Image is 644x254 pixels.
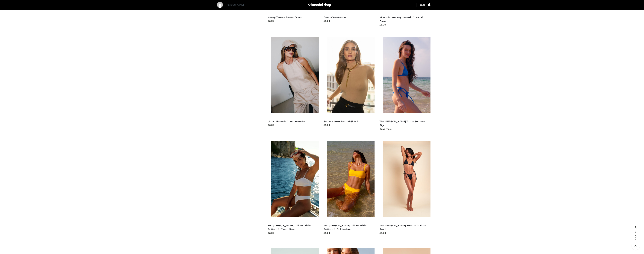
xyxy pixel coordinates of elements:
[268,224,311,231] a: The [PERSON_NAME] "Allure" Bikini Bottom in Cloud Nine
[268,120,305,123] a: Urban Neutrals Coordinate Set
[379,23,431,26] div: £5.00
[324,224,367,231] a: The [PERSON_NAME] "Allure" Bikini Bottom in Golden Hour
[307,2,332,8] img: Schmodel Admin 964
[226,4,244,12] a: [PERSON_NAME]
[379,128,392,130] a: Read more
[379,16,423,23] a: Monochrome Asymmetric Cocktail Dress
[379,120,425,127] a: The [PERSON_NAME] Top in Summer Sky
[324,19,375,23] div: £5.00
[379,231,431,235] div: £5.00
[324,123,375,127] div: £5.00
[268,231,319,235] div: £5.00
[268,123,319,127] div: £5.00
[268,19,319,23] div: £5.00
[379,224,427,231] a: The [PERSON_NAME] Bottom in Black Sand
[420,4,421,6] span: £
[268,16,302,19] a: Mossy Terrace Tweed Dress
[632,232,640,240] span: Back to top
[420,4,425,6] bdi: 0.00
[324,231,375,235] div: £5.00
[420,4,425,6] a: £0.00
[324,16,347,19] a: Amara Weekender
[324,120,361,123] a: Serpent Luxe Second-Skin Top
